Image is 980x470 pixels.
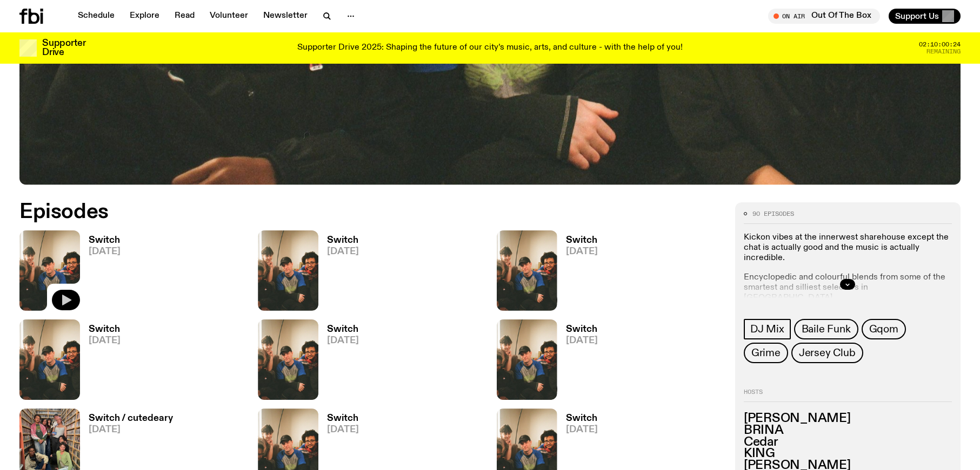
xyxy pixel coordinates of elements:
h3: Switch [566,325,598,334]
h3: Switch [327,236,359,245]
button: On AirOut Of The Box [768,9,880,24]
a: Switch[DATE] [318,325,359,400]
span: 90 episodes [752,211,794,217]
a: Explore [123,9,166,24]
a: Read [168,9,201,24]
a: Switch[DATE] [557,236,598,311]
span: [DATE] [327,425,359,434]
span: [DATE] [89,336,121,345]
h2: Episodes [19,202,643,222]
span: [DATE] [566,425,598,434]
a: Newsletter [257,9,314,24]
span: [DATE] [89,247,121,256]
a: Volunteer [203,9,255,24]
h3: Switch [327,414,359,423]
span: Baile Funk [802,323,851,335]
h3: KING [744,448,952,460]
a: Switch[DATE] [318,236,359,311]
span: DJ Mix [750,323,784,335]
p: Kickon vibes at the innerwest sharehouse except the chat is actually good and the music is actual... [744,233,952,264]
h3: Supporter Drive [42,39,85,57]
img: A warm film photo of the switch team sitting close together. from left to right: Cedar, Lau, Sand... [258,319,318,400]
p: Supporter Drive 2025: Shaping the future of our city’s music, arts, and culture - with the help o... [297,43,683,53]
span: Gqom [869,323,898,335]
a: Gqom [862,319,906,339]
h3: Switch / cutedeary [89,414,173,423]
h3: Cedar [744,437,952,448]
span: [DATE] [327,247,359,256]
a: Schedule [71,9,121,24]
span: [DATE] [566,336,598,345]
a: Switch[DATE] [80,236,121,311]
span: Grime [751,347,781,359]
h3: Switch [566,236,598,245]
a: Jersey Club [791,343,863,363]
a: Switch[DATE] [80,325,121,400]
a: Grime [744,343,788,363]
button: Support Us [889,9,961,24]
img: A warm film photo of the switch team sitting close together. from left to right: Cedar, Lau, Sand... [497,230,557,311]
span: Jersey Club [799,347,856,359]
span: 02:10:00:24 [919,42,961,47]
span: Support Us [895,11,939,21]
img: A warm film photo of the switch team sitting close together. from left to right: Cedar, Lau, Sand... [19,230,80,311]
span: Remaining [926,49,961,55]
img: A warm film photo of the switch team sitting close together. from left to right: Cedar, Lau, Sand... [497,319,557,400]
a: Baile Funk [794,319,858,339]
h3: Switch [566,414,598,423]
h3: Switch [327,325,359,334]
h3: [PERSON_NAME] [744,413,952,425]
a: Switch[DATE] [557,325,598,400]
h3: Switch [89,325,121,334]
span: [DATE] [89,425,173,434]
img: A warm film photo of the switch team sitting close together. from left to right: Cedar, Lau, Sand... [19,319,80,400]
h2: Hosts [744,389,952,402]
span: [DATE] [566,247,598,256]
span: [DATE] [327,336,359,345]
a: DJ Mix [744,319,791,339]
h3: Switch [89,236,121,245]
img: A warm film photo of the switch team sitting close together. from left to right: Cedar, Lau, Sand... [258,230,318,311]
h3: BRINA [744,425,952,437]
